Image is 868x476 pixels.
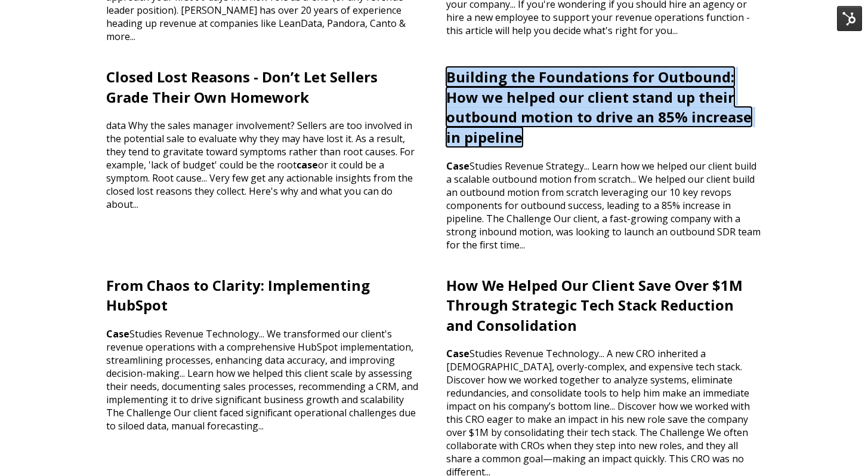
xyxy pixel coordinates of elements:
a: Building the Foundations for Outbound: How we helped our client stand up their outbound motion to... [446,67,752,147]
p: Studies Revenue Technology... We transformed our client's revenue operations with a comprehensive... [106,315,422,432]
a: From Chaos to Clarity: Implementing HubSpot [106,275,370,315]
span: Case [446,159,469,173]
p: Studies Revenue Strategy... Learn how we helped our client build a scalable outbound motion from ... [446,148,762,251]
p: data Why the sales manager involvement? Sellers are too involved in the potential sale to evaluat... [106,107,422,211]
span: Case [106,327,129,340]
img: HubSpot Tools Menu Toggle [837,6,862,31]
span: Case [446,347,469,360]
a: How We Helped Our Client Save Over $1M Through Strategic Tech Stack Reduction and Consolidation [446,275,743,335]
a: Closed Lost Reasons - Don’t Let Sellers Grade Their Own Homework [106,67,378,107]
span: case [296,158,318,171]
